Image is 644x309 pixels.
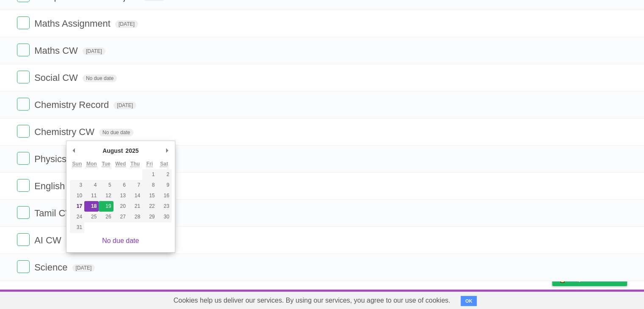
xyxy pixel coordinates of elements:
[17,206,30,219] label: Done
[101,144,124,157] div: August
[99,180,113,190] button: 5
[70,190,84,201] button: 10
[34,72,80,83] span: Social CW
[83,74,117,82] span: No due date
[17,17,30,29] label: Done
[128,201,142,212] button: 21
[165,292,459,309] span: Cookies help us deliver our services. By using our services, you agree to our use of cookies.
[34,208,76,218] span: Tamil CW
[142,201,157,212] button: 22
[160,161,168,167] abbr: Saturday
[86,161,97,167] abbr: Monday
[17,260,30,273] label: Done
[128,190,142,201] button: 14
[34,181,85,191] span: English CW
[17,233,30,246] label: Done
[102,161,110,167] abbr: Tuesday
[99,129,133,136] span: No due date
[130,161,140,167] abbr: Thursday
[34,18,113,29] span: Maths Assignment
[157,190,171,201] button: 16
[70,212,84,222] button: 24
[128,180,142,190] button: 7
[70,222,84,233] button: 31
[124,144,140,157] div: 2025
[70,180,84,190] button: 3
[157,201,171,212] button: 23
[72,161,82,167] abbr: Sunday
[113,180,128,190] button: 6
[157,169,171,180] button: 2
[461,296,477,306] button: OK
[17,71,30,83] label: Done
[146,161,153,167] abbr: Friday
[115,20,138,28] span: [DATE]
[113,190,128,201] button: 13
[34,127,97,137] span: Chemistry CW
[570,271,623,286] span: Buy me a coffee
[142,212,157,222] button: 29
[72,264,95,272] span: [DATE]
[84,201,99,212] button: 18
[142,190,157,201] button: 15
[83,47,105,55] span: [DATE]
[99,201,113,212] button: 19
[34,262,69,273] span: Science
[17,152,30,165] label: Done
[84,212,99,222] button: 25
[34,154,87,164] span: Physics CW
[113,201,128,212] button: 20
[99,212,113,222] button: 26
[17,125,30,138] label: Done
[113,102,136,109] span: [DATE]
[142,169,157,180] button: 1
[157,180,171,190] button: 9
[84,190,99,201] button: 11
[70,201,84,212] button: 17
[17,179,30,192] label: Done
[34,45,80,56] span: Maths CW
[70,144,78,157] button: Previous Month
[163,144,171,157] button: Next Month
[142,180,157,190] button: 8
[102,237,139,244] a: No due date
[17,98,30,110] label: Done
[84,180,99,190] button: 4
[34,99,111,110] span: Chemistry Record
[157,212,171,222] button: 30
[115,161,126,167] abbr: Wednesday
[34,235,64,246] span: AI CW
[113,212,128,222] button: 27
[17,44,30,56] label: Done
[99,190,113,201] button: 12
[128,212,142,222] button: 28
